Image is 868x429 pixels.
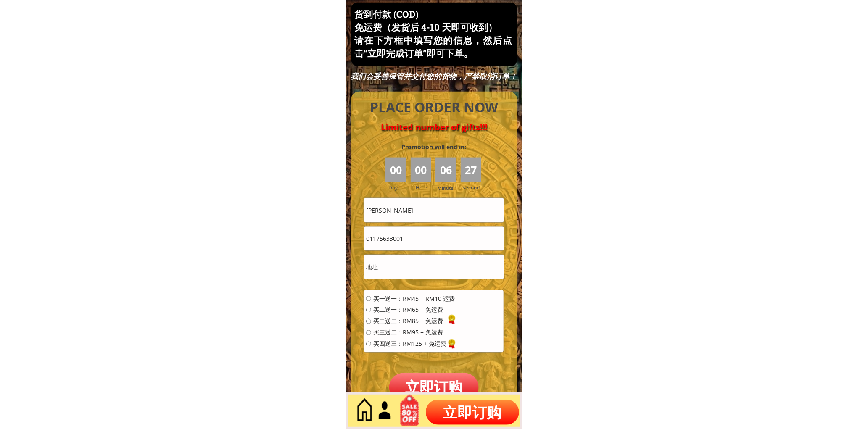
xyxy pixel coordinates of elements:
[373,296,455,302] span: 买一送一：RM45 + RM10 运费
[437,184,456,192] h3: Minute
[373,307,455,313] span: 买二送一：RM65 + 免运费
[364,227,504,250] input: 电话
[389,373,479,401] p: 立即订购
[386,142,481,152] h3: Promotion will end in:
[361,122,508,132] h4: Limited number of gifts!!!
[373,330,455,336] span: 买三送二：RM95 + 免运费
[463,184,483,192] h3: Second
[373,341,455,347] span: 买四送三：RM125 + 免运费
[364,198,504,222] input: 姓名
[361,98,508,117] h4: PLACE ORDER NOW
[373,318,455,324] span: 买二送二：RM85 + 免运费
[354,8,512,60] h3: 货到付款 (COD) 免运费（发货后 4-10 天即可收到） 请在下方框中填写您的信息，然后点击“立即完成订单”即可下单。
[364,255,504,279] input: 地址
[350,71,518,81] div: 我们会妥善保管并交付您的货物，严禁取消订单！
[426,400,519,425] p: 立即订购
[416,184,433,192] h3: Hour
[388,184,409,192] h3: Day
